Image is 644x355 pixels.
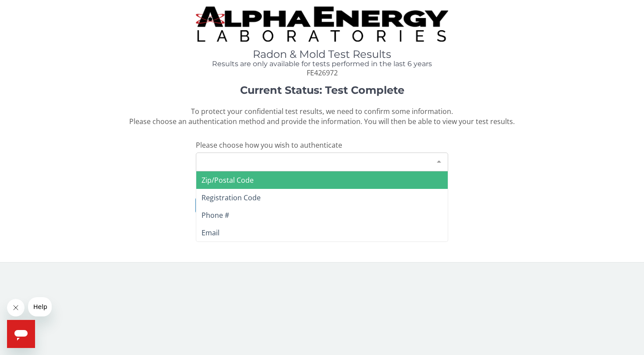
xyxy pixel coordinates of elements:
img: TightCrop.jpg [196,7,448,42]
span: FE426972 [307,68,338,78]
span: Phone # [202,210,229,220]
h4: Results are only available for tests performed in the last 6 years [196,60,448,68]
span: To protect your confidential test results, we need to confirm some information. Please choose an ... [129,106,515,126]
iframe: Close message [7,299,25,316]
iframe: Button to launch messaging window [7,320,35,348]
h1: Radon & Mold Test Results [196,49,448,60]
span: Zip/Postal Code [202,175,254,185]
span: Please choose how you wish to authenticate [196,140,342,150]
button: I need help [195,197,448,213]
iframe: Message from company [28,297,52,316]
strong: Current Status: Test Complete [240,84,404,96]
span: Registration Code [202,193,261,202]
span: Email [202,228,219,238]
